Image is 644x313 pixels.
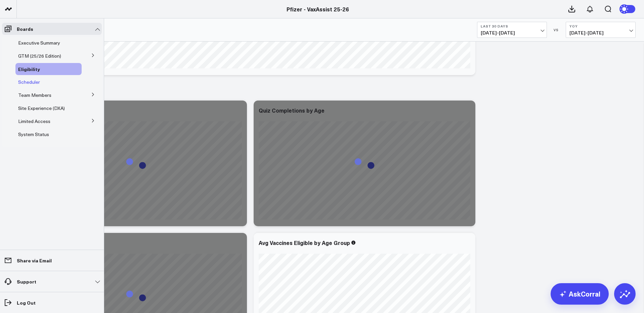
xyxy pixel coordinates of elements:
span: Scheduler [18,79,40,85]
span: [DATE] - [DATE] [481,30,543,36]
div: Quiz Completions by Age [259,107,325,114]
div: VS [550,28,562,32]
span: Eligibility [18,66,40,72]
p: Share via Email [17,258,52,263]
span: System Status [18,131,49,137]
button: Last 30 Days[DATE]-[DATE] [477,22,547,38]
a: AskCorral [551,283,609,305]
p: Log Out [17,300,36,305]
p: Support [17,279,36,284]
a: Executive Summary [18,40,60,46]
span: Team Members [18,92,51,98]
a: GTM (25/26 Edition) [18,53,61,59]
a: Eligibility [18,66,40,72]
a: Site Experience (DXA) [18,106,65,111]
button: YoY[DATE]-[DATE] [566,22,636,38]
span: Executive Summary [18,40,60,46]
b: YoY [569,24,632,28]
a: System Status [18,132,49,137]
p: Boards [17,26,33,32]
a: Scheduler [18,79,40,85]
span: [DATE] - [DATE] [569,30,632,36]
b: Last 30 Days [481,24,543,28]
span: Site Experience (DXA) [18,105,65,111]
a: Limited Access [18,119,50,124]
div: Avg Vaccines Eligible by Age Group [259,239,350,246]
a: Team Members [18,92,51,98]
a: Log Out [2,297,102,309]
span: GTM (25/26 Edition) [18,53,61,59]
a: Pfizer - VaxAssist 25-26 [287,5,349,13]
span: Limited Access [18,118,50,124]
